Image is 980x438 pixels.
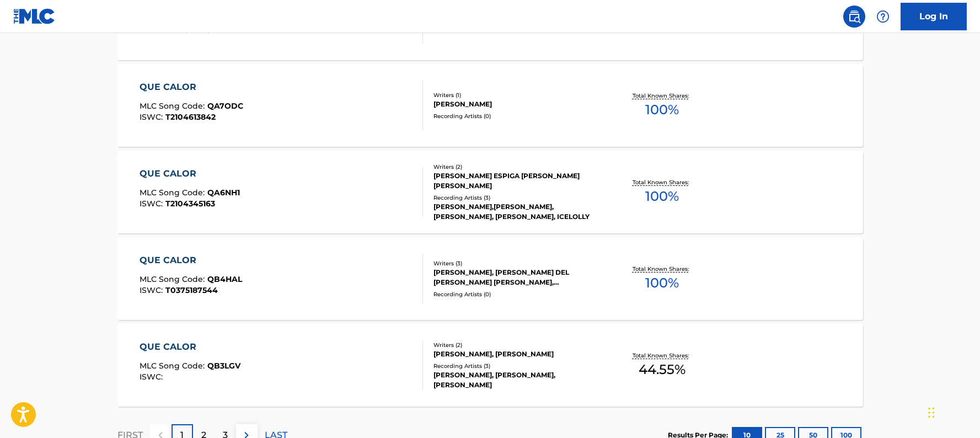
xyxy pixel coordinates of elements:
div: Recording Artists ( 3 ) [433,194,600,202]
span: MLC Song Code : [140,274,207,284]
span: T2104345163 [165,199,215,209]
span: 44.55 % [639,360,686,380]
span: QB4HAL [207,274,242,284]
span: MLC Song Code : [140,101,207,111]
span: ISWC : [140,285,165,295]
div: Recording Artists ( 3 ) [433,362,600,370]
span: QB3LGV [207,361,240,371]
p: Total Known Shares: [633,178,692,186]
div: QUE CALOR [140,340,240,354]
a: QUE CALORMLC Song Code:QA7ODCISWC:T2104613842Writers (1)[PERSON_NAME]Recording Artists (0)Total K... [117,64,863,147]
span: T0375187544 [165,285,218,295]
div: Recording Artists ( 0 ) [433,112,600,120]
span: QA6NH1 [207,188,240,197]
img: search [848,10,861,23]
span: T2104613842 [165,112,216,122]
div: [PERSON_NAME], [PERSON_NAME] [433,349,600,359]
span: 100 % [645,273,679,293]
a: QUE CALORMLC Song Code:QA6NH1ISWC:T2104345163Writers (2)[PERSON_NAME] ESPIGA [PERSON_NAME] [PERSO... [117,151,863,233]
a: QUE CALORMLC Song Code:QB3LGVISWC:Writers (2)[PERSON_NAME], [PERSON_NAME]Recording Artists (3)[PE... [117,324,863,407]
div: Writers ( 2 ) [433,163,600,171]
img: help [876,10,890,23]
p: Total Known Shares: [633,92,692,100]
span: QA7ODC [207,101,243,111]
img: MLC Logo [13,8,56,24]
span: MLC Song Code : [140,188,207,197]
div: [PERSON_NAME] ESPIGA [PERSON_NAME] [PERSON_NAME] [433,171,600,191]
span: 100 % [645,186,679,206]
div: [PERSON_NAME],[PERSON_NAME],[PERSON_NAME], [PERSON_NAME], ICELOLLY [433,202,600,222]
div: [PERSON_NAME], [PERSON_NAME] DEL [PERSON_NAME] [PERSON_NAME], [PERSON_NAME] [433,268,600,287]
div: Writers ( 2 ) [433,341,600,349]
div: QUE CALOR [140,167,240,180]
div: Drag [928,396,935,429]
div: Recording Artists ( 0 ) [433,290,600,298]
span: 100 % [645,100,679,120]
div: Help [872,6,894,28]
span: MLC Song Code : [140,361,207,371]
div: QUE CALOR [140,254,242,267]
div: Writers ( 1 ) [433,91,600,99]
div: QUE CALOR [140,81,243,94]
div: [PERSON_NAME], [PERSON_NAME], [PERSON_NAME] [433,370,600,390]
p: Total Known Shares: [633,351,692,360]
a: Public Search [843,6,865,28]
iframe: Chat Widget [925,385,980,438]
div: [PERSON_NAME] [433,99,600,109]
span: ISWC : [140,112,165,122]
span: ISWC : [140,372,165,382]
span: ISWC : [140,199,165,209]
a: QUE CALORMLC Song Code:QB4HALISWC:T0375187544Writers (3)[PERSON_NAME], [PERSON_NAME] DEL [PERSON_... [117,237,863,320]
p: Total Known Shares: [633,265,692,273]
div: Writers ( 3 ) [433,259,600,268]
a: Log In [901,3,967,30]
